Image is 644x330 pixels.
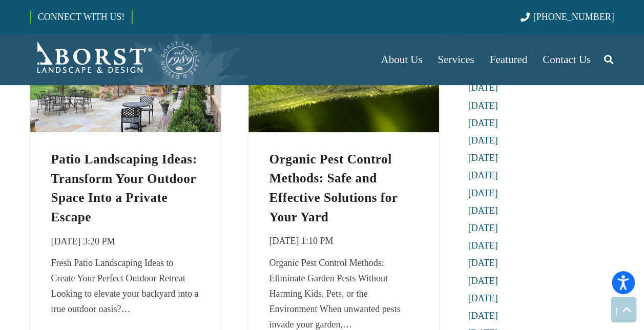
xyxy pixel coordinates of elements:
a: Contact Us [535,34,598,85]
a: [DATE] [468,118,498,128]
a: Patio Landscaping Ideas: Transform Your Outdoor Space Into a Private Escape [51,152,197,224]
div: Fresh Patio Landscaping Ideas to Create Your Perfect Outdoor Retreat Looking to elevate your back... [51,255,199,317]
span: About Us [381,53,422,66]
a: [DATE] [468,135,498,146]
a: [DATE] [468,188,498,198]
a: [DATE] [468,153,498,163]
a: Search [598,47,619,72]
a: CONNECT WITH US! [31,5,132,29]
a: Featured [482,34,535,85]
a: Organic Pest Control Methods: Safe and Effective Solutions for Your Yard [269,152,397,224]
time: 17 July 2025 at 13:10:58 America/New_York [269,233,333,249]
a: [DATE] [468,205,498,216]
span: [PHONE_NUMBER] [533,12,614,22]
a: [PHONE_NUMBER] [520,12,614,22]
a: [DATE] [468,170,498,180]
a: [DATE] [468,223,498,233]
a: Services [430,34,482,85]
a: [DATE] [468,100,498,111]
a: Borst-Logo [30,39,200,80]
span: Services [438,53,474,66]
a: Back to top [611,297,636,322]
a: [DATE] [468,311,498,321]
a: [DATE] [468,82,498,93]
span: Contact Us [543,53,591,66]
a: [DATE] [468,293,498,303]
a: About Us [373,34,430,85]
a: [DATE] [468,258,498,268]
time: 21 July 2025 at 15:20:40 America/New_York [51,234,115,249]
span: Featured [490,53,527,66]
a: [DATE] [468,240,498,251]
a: [DATE] [468,276,498,286]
